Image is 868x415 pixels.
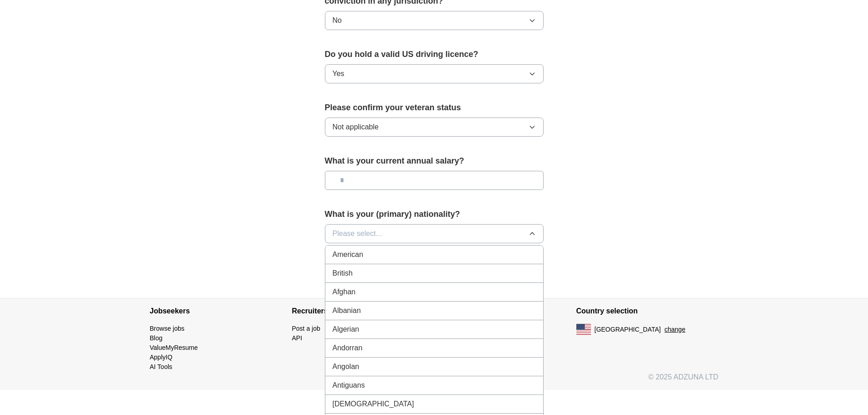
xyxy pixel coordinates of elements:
span: Yes [333,68,344,79]
label: What is your (primary) nationality? [325,208,544,220]
button: change [664,325,685,334]
span: American [333,249,364,260]
span: Antiguans [333,380,365,391]
span: [GEOGRAPHIC_DATA] [595,325,661,334]
img: US flag [576,324,591,335]
span: [DEMOGRAPHIC_DATA] [333,399,414,410]
span: Angolan [333,361,360,372]
label: Please confirm your veteran status [325,102,544,114]
button: Not applicable [325,118,544,137]
a: AI Tools [150,363,173,370]
label: What is your current annual salary? [325,155,544,167]
span: Afghan [333,287,356,297]
span: British [333,268,353,279]
button: No [325,11,544,30]
h4: Country selection [576,298,719,324]
a: Browse jobs [150,325,185,332]
span: Please select... [333,228,382,239]
a: ApplyIQ [150,354,173,361]
a: API [292,334,303,342]
span: No [333,15,342,26]
span: Algerian [333,324,360,335]
button: Please select... [325,224,544,243]
span: Albanian [333,305,361,316]
a: Blog [150,334,163,342]
a: Post a job [292,325,320,332]
label: Do you hold a valid US driving licence? [325,48,544,61]
span: Not applicable [333,122,379,133]
button: Yes [325,64,544,83]
a: ValueMyResume [150,344,198,351]
div: © 2025 ADZUNA LTD [143,372,726,390]
span: Andorran [333,343,363,354]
